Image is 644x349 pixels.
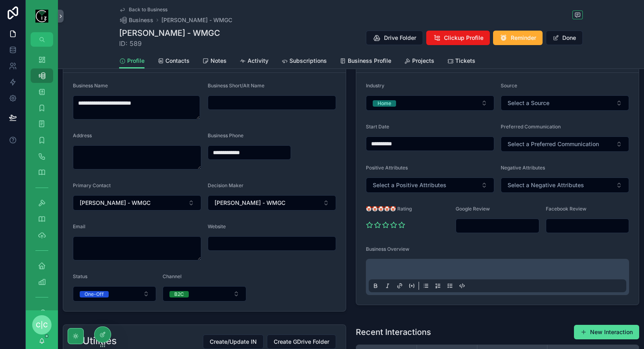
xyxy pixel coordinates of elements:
div: B2C [174,291,184,297]
button: Select Button [501,178,629,193]
a: [PERSON_NAME] - WMGC [161,16,232,24]
a: Back to Business [119,6,167,13]
span: Clickup Profile [444,34,483,42]
span: [PERSON_NAME] - WMGC [215,199,285,207]
span: Business Phone [208,132,244,138]
button: Select Button [73,286,156,302]
a: Business Profile [340,54,391,70]
div: One-Off [85,291,104,297]
button: Select Button [501,136,629,152]
span: Positive Attributes [366,165,408,171]
span: Back to Business [129,6,167,13]
button: Select Button [208,195,336,211]
button: Select Button [366,178,494,193]
span: Subscriptions [289,57,327,65]
button: Clickup Profile [426,31,490,45]
span: Primary Contact [73,182,111,188]
a: Notes [202,54,227,70]
span: Address [73,132,92,138]
span: Business Overview [366,246,409,252]
button: Create/Update IN [203,335,264,349]
span: Contacts [165,57,190,65]
span: Business Profile [348,57,391,65]
a: Tickets [447,54,475,70]
span: Status [73,273,87,279]
button: Select Button [163,286,246,302]
span: Profile [127,57,144,65]
span: Business [129,16,153,24]
span: Select a Positive Attributes [373,181,446,189]
button: New Interaction [574,325,639,339]
img: App logo [35,10,48,23]
button: Select Button [501,95,629,111]
div: scrollable content [26,47,58,310]
span: Projects [412,57,434,65]
button: Select Button [73,195,201,211]
button: Done [546,31,583,45]
a: Projects [404,54,434,70]
span: Tickets [455,57,475,65]
span: Channel [163,273,182,279]
span: Activity [248,57,268,65]
button: Reminder [493,31,543,45]
a: Profile [119,54,144,69]
span: Decision Maker [208,182,244,188]
span: C|C [36,320,48,330]
span: Drive Folder [384,34,416,42]
button: Drive Folder [366,31,423,45]
a: Business [119,16,153,24]
h1: Recent Interactions [356,326,431,338]
span: Select a Source [508,99,549,107]
span: Facebook Review [546,206,586,212]
span: Create GDrive Folder [274,338,329,346]
span: Preferred Communication [501,124,561,130]
span: Email [73,223,85,229]
span: [PERSON_NAME] - WMGC [80,199,151,207]
span: Reminder [511,34,536,42]
span: 🤡🤡🤡🤡🤡 Rating [366,206,412,212]
div: Home [378,100,391,107]
a: Subscriptions [281,54,327,70]
span: Create/Update IN [210,338,257,346]
span: Source [501,83,517,89]
span: Google Review [456,206,490,212]
span: Industry [366,83,384,89]
span: Start Date [366,124,389,130]
span: Notes [211,57,227,65]
a: Activity [239,54,268,70]
span: Business Name [73,83,108,89]
span: Select a Preferred Communication [508,140,599,148]
a: Contacts [157,54,190,70]
button: Create GDrive Folder [267,335,336,349]
span: Select a Negative Attributes [508,181,584,189]
button: Select Button [366,95,494,111]
span: Website [208,223,226,229]
h1: [PERSON_NAME] - WMGC [119,27,220,39]
span: ID: 589 [119,39,220,48]
span: Negative Attributes [501,165,545,171]
span: Business Short/Alt Name [208,83,264,89]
